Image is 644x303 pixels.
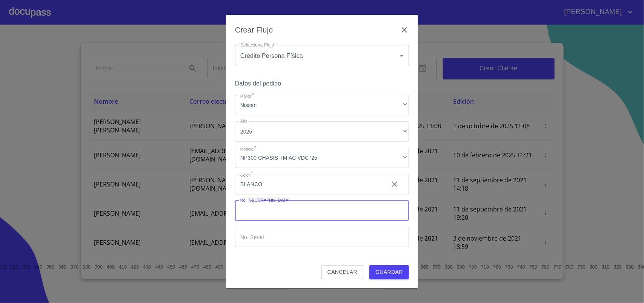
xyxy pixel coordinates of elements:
[235,45,409,66] div: Crédito Persona Física
[321,265,363,279] button: Cancelar
[327,267,357,277] span: Cancelar
[235,148,409,168] div: NP300 CHASIS TM AC VDC '25
[386,175,404,193] button: clear input
[235,121,409,142] div: 2025
[235,24,273,36] h6: Crear Flujo
[235,95,409,115] div: Nissan
[375,267,403,277] span: Guardar
[369,265,409,279] button: Guardar
[235,78,409,89] h6: Datos del pedido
